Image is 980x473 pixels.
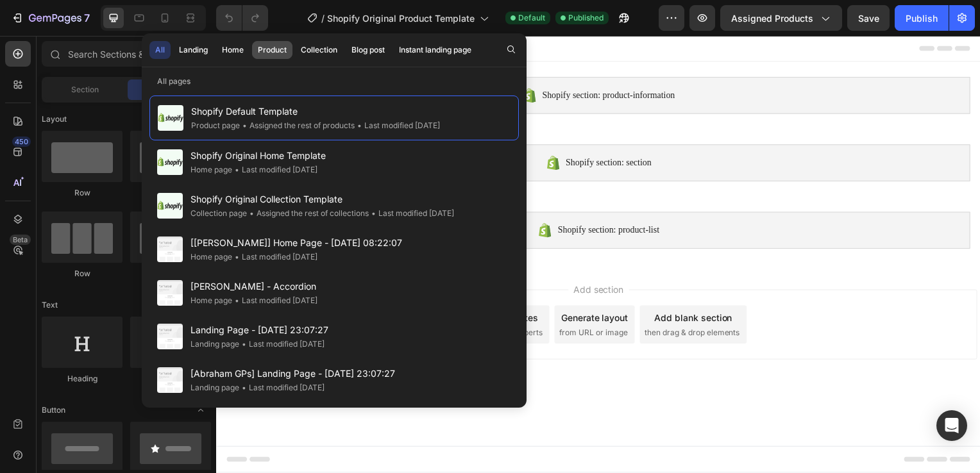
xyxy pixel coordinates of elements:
[191,119,240,132] div: Product page
[179,44,208,56] div: Landing
[355,249,416,262] span: Add section
[190,400,211,420] span: Toggle open
[149,41,171,59] button: All
[346,294,414,305] span: from URL or image
[190,366,395,381] span: [Abraham GPs] Landing Page - [DATE] 23:07:27
[252,41,292,59] button: Product
[216,36,980,473] iframe: Design area
[346,41,391,59] button: Blog post
[235,252,239,261] span: •
[241,294,328,305] span: inspired by CRO experts
[190,148,326,163] span: Shopify Original Home Template
[258,44,287,56] div: Product
[731,12,813,25] span: Assigned Products
[130,187,211,199] div: Row
[71,84,99,95] span: Section
[895,5,949,31] button: Publish
[235,295,239,305] span: •
[130,268,211,279] div: Row
[432,294,527,305] span: then drag & drop elements
[321,12,325,25] span: /
[301,44,337,56] div: Collection
[355,119,440,132] div: Last modified [DATE]
[357,120,362,130] span: •
[232,294,317,307] div: Last modified [DATE]
[130,373,211,385] div: Text Block
[190,381,239,394] div: Landing page
[295,41,343,59] button: Collection
[42,373,122,385] div: Heading
[242,339,246,349] span: •
[142,75,527,88] p: All pages
[190,235,402,251] span: [[PERSON_NAME]] Home Page - [DATE] 08:22:07
[216,41,249,59] button: Home
[847,5,890,31] button: Save
[720,5,842,31] button: Assigned Products
[240,119,355,132] div: Assigned the rest of products
[222,44,244,56] div: Home
[190,338,239,351] div: Landing page
[235,165,239,174] span: •
[232,251,317,263] div: Last modified [DATE]
[344,188,446,204] span: Shopify section: product-list
[239,338,325,351] div: Last modified [DATE]
[242,120,247,130] span: •
[249,208,254,218] span: •
[371,208,376,218] span: •
[173,41,214,59] button: Landing
[190,207,247,220] div: Collection page
[42,299,58,311] span: Text
[351,44,385,56] div: Blog post
[441,278,520,291] div: Add blank section
[190,322,328,338] span: Landing Page - [DATE] 23:07:27
[348,278,415,291] div: Generate layout
[247,278,325,291] div: Choose templates
[190,294,232,307] div: Home page
[858,13,879,24] span: Save
[568,12,604,24] span: Published
[42,404,65,416] span: Button
[190,163,232,176] div: Home page
[369,207,454,220] div: Last modified [DATE]
[327,12,475,25] span: Shopify Original Product Template
[190,192,454,207] span: Shopify Original Collection Template
[936,410,967,441] div: Open Intercom Messenger
[191,104,440,119] span: Shopify Default Template
[216,5,268,31] div: Undo/Redo
[42,113,67,125] span: Layout
[399,44,471,56] div: Instant landing page
[393,41,477,59] button: Instant landing page
[247,207,369,220] div: Assigned the rest of collections
[5,5,96,31] button: 7
[190,251,232,263] div: Home page
[155,44,165,56] div: All
[518,12,545,24] span: Default
[190,279,317,294] span: [PERSON_NAME] - Accordion
[42,41,211,67] input: Search Sections & Elements
[42,268,122,279] div: Row
[352,120,439,136] span: Shopify section: section
[906,12,938,25] div: Publish
[12,137,31,147] div: 450
[232,163,317,176] div: Last modified [DATE]
[42,187,122,199] div: Row
[84,10,90,26] p: 7
[242,383,246,392] span: •
[239,381,325,394] div: Last modified [DATE]
[10,235,31,245] div: Beta
[328,53,462,68] span: Shopify section: product-information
